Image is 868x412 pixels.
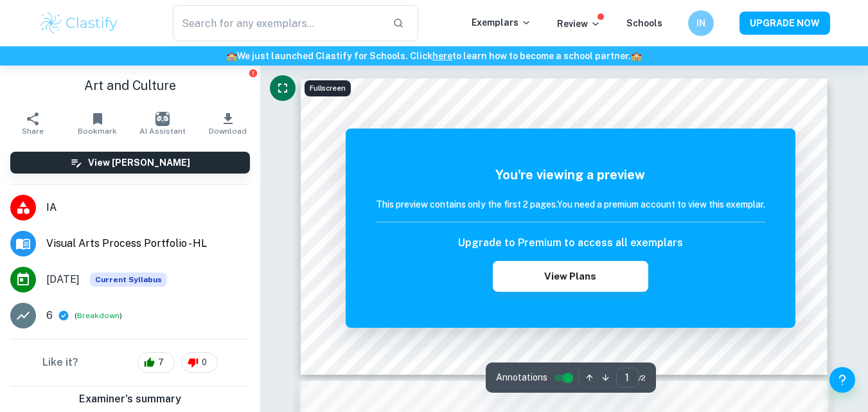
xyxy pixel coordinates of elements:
img: Clastify logo [39,10,120,36]
button: Report issue [248,68,258,78]
h6: IN [693,16,708,30]
button: Fullscreen [270,75,296,101]
span: IA [46,200,250,215]
p: Exemplars [472,15,531,30]
a: here [432,51,452,61]
h6: View [PERSON_NAME] [88,156,190,170]
span: [DATE] [46,272,80,287]
span: 0 [195,356,214,369]
span: Bookmark [78,127,117,136]
span: 7 [151,356,171,369]
button: Bookmark [65,105,130,141]
span: / 2 [639,372,646,384]
img: AI Assistant [155,112,170,126]
button: Breakdown [77,310,120,321]
h6: Examiner's summary [5,391,255,407]
span: AI Assistant [139,127,186,136]
span: 🏫 [631,51,642,61]
h6: Upgrade to Premium to access all exemplars [458,235,683,251]
span: 🏫 [226,51,237,61]
div: This exemplar is based on the current syllabus. Feel free to refer to it for inspiration/ideas wh... [90,273,167,287]
a: Schools [626,18,662,28]
h6: We just launched Clastify for Schools. Click to learn how to become a school partner. [3,49,865,63]
span: Download [209,127,247,136]
button: View Plans [493,261,648,292]
span: Annotations [496,371,547,384]
span: ( ) [75,310,122,322]
span: Visual Arts Process Portfolio - HL [46,236,250,251]
button: Help and Feedback [829,367,855,393]
div: Fullscreen [305,80,351,96]
button: IN [688,10,714,36]
p: Review [557,17,601,31]
p: 6 [46,308,53,323]
button: AI Assistant [130,105,195,141]
h5: You're viewing a preview [376,165,765,184]
button: UPGRADE NOW [740,12,830,35]
button: Download [195,105,260,141]
h1: Art and Culture [10,76,250,95]
span: Share [22,127,44,136]
span: Current Syllabus [90,273,167,287]
input: Search for any exemplars... [173,5,383,41]
button: View [PERSON_NAME] [10,152,250,174]
h6: This preview contains only the first 2 pages. You need a premium account to view this exemplar. [376,197,765,211]
h6: Like it? [42,355,78,370]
